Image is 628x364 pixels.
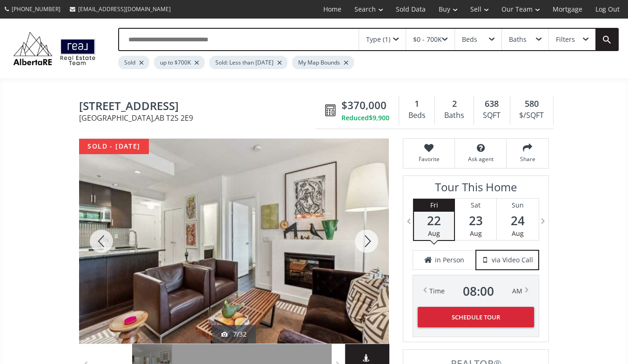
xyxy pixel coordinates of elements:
span: Favorite [408,155,450,163]
span: $370,000 [341,98,387,112]
div: Sat [455,199,496,212]
div: SQFT [479,109,505,123]
div: 2 [440,98,468,110]
div: $/SQFT [515,109,548,123]
img: Logo [9,30,100,67]
button: Schedule Tour [418,307,534,327]
span: 24 [497,214,539,227]
span: 638 [485,98,499,110]
span: 23 [455,214,496,227]
span: 22 [414,214,454,227]
div: sold - [DATE] [79,139,149,154]
span: [GEOGRAPHIC_DATA] , AB T2S 2E9 [79,114,321,122]
div: up to $700K [154,56,205,69]
h3: Tour This Home [413,181,539,198]
div: My Map Bounds [292,56,354,69]
div: Sold: Less than [DATE] [209,56,287,69]
div: Filters [556,36,575,43]
div: Beds [404,109,430,123]
div: $0 - 700K [413,36,442,43]
div: Beds [462,36,477,43]
span: $9,900 [369,113,389,123]
span: [EMAIL_ADDRESS][DOMAIN_NAME] [78,5,171,13]
span: via Video Call [492,255,533,265]
span: 1730 5A Street SW #109 [79,100,321,114]
div: 1 [404,98,430,110]
div: Baths [509,36,527,43]
span: Share [511,155,544,163]
div: Sun [497,199,539,212]
span: [PHONE_NUMBER] [12,5,60,13]
div: 7/32 [221,330,247,339]
span: Aug [428,229,440,238]
div: 580 [515,98,548,110]
span: Aug [512,229,524,238]
a: [EMAIL_ADDRESS][DOMAIN_NAME] [65,0,175,18]
div: Time AM [429,285,522,298]
div: Fri [414,199,454,212]
div: 1730 5A Street SW #109 Calgary, AB T2S 2E9 - Photo 8 of 32 [79,139,389,344]
span: Aug [470,229,482,238]
div: Type (1) [366,36,390,43]
div: Reduced [341,113,389,123]
span: in Person [435,255,464,265]
div: Sold [118,56,149,69]
span: 08 : 00 [463,285,494,298]
span: Ask agent [460,155,501,163]
div: Baths [440,109,468,123]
